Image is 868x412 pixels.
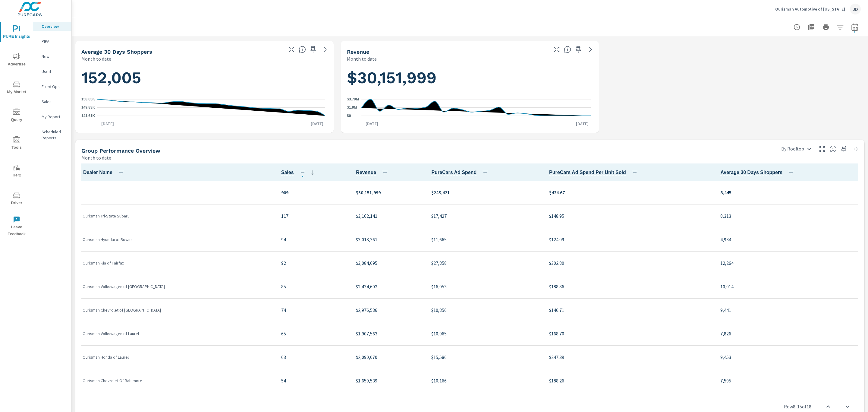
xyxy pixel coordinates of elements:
p: 7,595 [720,377,857,384]
p: 12,264 [720,259,857,267]
div: PIPA [33,37,71,46]
p: My Report [42,114,67,120]
button: Select Date Range [849,21,861,33]
h1: 152,005 [81,68,328,88]
div: By Rooftop [778,144,815,154]
p: $2,090,070 [356,353,422,361]
button: "Export Report to PDF" [805,21,817,33]
span: PureCars Ad Spend Per Unit Sold [549,169,641,176]
span: Number of vehicles sold by the dealership over the selected date range. [Source: This data is sou... [281,169,294,176]
p: [DATE] [572,121,593,127]
span: Query [2,109,31,123]
p: Ourisman Tri-State Subaru [83,213,272,219]
p: Ourisman Honda of Laurel [83,354,272,360]
span: Revenue [356,169,391,176]
p: 8,445 [720,189,857,196]
p: $188.26 [549,377,711,384]
p: Fixed Ops [42,84,67,90]
p: $27,858 [431,259,539,267]
p: $124.09 [549,236,711,243]
span: Save this to your personalized report [574,45,583,54]
div: Sales [33,97,71,106]
button: Apply Filters [834,21,846,33]
p: $17,427 [431,212,539,220]
p: Ourisman Chevrolet Of Baltimore [83,378,272,384]
span: PureCars Ad Spend [431,169,491,176]
p: $10,856 [431,306,539,314]
p: Month to date [81,55,111,62]
div: Overview [33,22,71,31]
p: Row 8 - 15 of 18 [784,403,811,410]
span: Save this to your personalized report [308,45,318,54]
span: Leave Feedback [2,216,31,238]
p: $188.86 [549,283,711,290]
p: $30,151,999 [356,189,422,196]
span: Advertise [2,53,31,68]
p: 92 [281,259,347,267]
p: $424.67 [549,189,711,196]
p: $302.80 [549,259,711,267]
p: PIPA [42,38,67,44]
p: $168.70 [549,330,711,337]
p: Ourisman Volkswagen of [GEOGRAPHIC_DATA] [83,284,272,290]
span: My Market [2,81,31,96]
p: Ourisman Chevrolet of [GEOGRAPHIC_DATA] [83,307,272,313]
text: 141.61K [81,114,95,118]
p: Ourisman Kia of Fairfax [83,260,272,266]
div: Scheduled Reports [33,127,71,142]
h5: Revenue [347,49,369,55]
text: 158.05K [81,97,95,101]
p: 9,441 [720,306,857,314]
p: Used [42,68,67,74]
h5: Average 30 Days Shoppers [81,49,152,55]
p: 65 [281,330,347,337]
span: Tools [2,136,31,151]
a: See more details in report [586,45,595,54]
div: New [33,52,71,61]
p: 54 [281,377,347,384]
p: 74 [281,306,347,314]
span: Dealer Name [83,169,127,176]
p: $247.39 [549,353,711,361]
span: Tier2 [2,164,31,179]
p: Sales [42,99,67,105]
p: Ourisman Automotive of [US_STATE] [775,6,845,12]
p: $3,018,361 [356,236,422,243]
p: [DATE] [97,121,118,127]
p: $2,434,602 [356,283,422,290]
button: Make Fullscreen [817,144,827,154]
p: $16,053 [431,283,539,290]
p: 117 [281,212,347,220]
p: 8,313 [720,212,857,220]
span: A rolling 30 day total of daily Shoppers on the dealership website, averaged over the selected da... [299,46,306,53]
p: Scheduled Reports [42,129,67,141]
div: Used [33,67,71,76]
text: $0 [347,114,351,118]
button: Minimize Widget [851,144,861,154]
p: $2,976,586 [356,306,422,314]
p: $10,166 [431,377,539,384]
p: [DATE] [361,121,382,127]
div: My Report [33,112,71,121]
span: Save this to your personalized report [839,144,849,154]
button: Make Fullscreen [287,45,296,54]
p: 7,826 [720,330,857,337]
span: Understand group performance broken down by various segments. Use the dropdown in the upper right... [829,145,837,153]
p: Ourisman Hyundai of Bowie [83,236,272,242]
p: 9,453 [720,353,857,361]
p: Month to date [347,55,377,62]
p: 10,014 [720,283,857,290]
a: See more details in report [320,45,330,54]
p: 909 [281,189,347,196]
span: PURE Insights [2,25,31,40]
span: Total sales revenue over the selected date range. [Source: This data is sourced from the dealer’s... [564,46,571,53]
p: Overview [42,23,67,29]
text: 149.83K [81,106,95,110]
div: JD [850,4,861,14]
span: Average cost of advertising per each vehicle sold at the dealer over the selected date range. The... [549,169,626,176]
p: 85 [281,283,347,290]
p: $1,659,539 [356,377,422,384]
h1: $30,151,999 [347,68,593,88]
div: nav menu [0,18,33,240]
span: Sales [281,169,316,176]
